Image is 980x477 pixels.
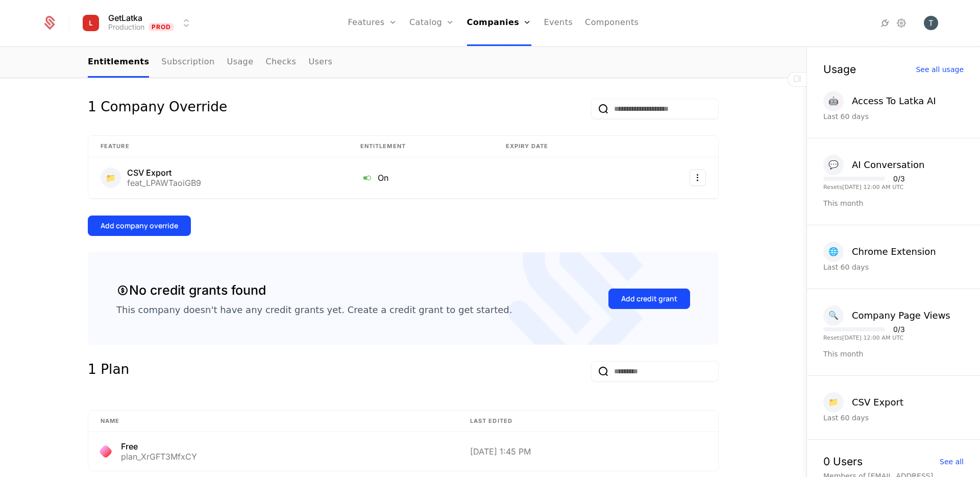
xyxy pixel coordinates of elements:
[360,171,481,184] div: On
[149,23,175,31] span: Prod
[823,305,844,326] div: 🔍
[116,304,512,316] div: This company doesn't have any credit grants yet. Create a credit grant to get started.
[608,289,690,309] button: Add credit grant
[823,242,844,262] div: 🌐
[121,442,197,450] div: Free
[101,168,121,188] div: 📁
[101,221,178,231] div: Add company override
[823,262,964,272] div: Last 60 days
[308,47,332,78] a: Users
[88,99,227,119] div: 1 Company Override
[823,392,844,413] div: 📁
[916,66,964,73] div: See all usage
[879,17,891,29] a: Integrations
[893,326,905,333] div: 0 / 3
[227,47,254,78] a: Usage
[823,155,924,175] button: 💬AI Conversation
[823,155,844,175] div: 💬
[494,136,633,157] th: Expiry date
[852,395,903,410] div: CSV Export
[823,91,844,111] div: 🤖
[823,184,905,190] div: Resets [DATE] 12:00 AM UTC
[895,17,908,29] a: Settings
[893,175,905,182] div: 0 / 3
[348,136,494,157] th: Entitlement
[82,12,193,34] button: Select environment
[823,91,936,111] button: 🤖Access To Latka AI
[108,22,144,32] div: Production
[823,392,903,413] button: 📁CSV Export
[823,335,905,341] div: Resets [DATE] 12:00 AM UTC
[88,216,191,236] button: Add company override
[823,349,964,359] div: This month
[852,158,924,172] div: AI Conversation
[116,281,266,300] div: No credit grants found
[88,411,458,432] th: Name
[924,16,938,30] button: Open user button
[621,294,677,304] div: Add credit grant
[88,47,149,78] a: Entitlements
[470,447,706,456] div: [DATE] 1:45 PM
[852,245,936,259] div: Chrome Extension
[265,47,296,78] a: Checks
[127,169,201,177] div: CSV Export
[940,458,964,465] div: See all
[823,64,856,75] div: Usage
[88,47,332,78] ul: Choose Sub Page
[88,361,129,381] div: 1 Plan
[823,456,863,467] div: 0 Users
[823,198,964,208] div: This month
[88,47,719,78] nav: Main
[823,413,964,423] div: Last 60 days
[823,242,936,262] button: 🌐Chrome Extension
[852,308,950,323] div: Company Page Views
[852,94,936,108] div: Access To Latka AI
[127,179,201,187] div: feat_LPAWTaoiGB9
[121,452,197,461] div: plan_XrGFT3MfxCY
[924,16,938,30] img: Tsovak Harutyunyan
[690,170,706,186] button: Select action
[458,411,718,432] th: Last edited
[88,136,348,157] th: Feature
[161,47,214,78] a: Subscription
[79,11,103,35] img: GetLatka
[823,111,964,122] div: Last 60 days
[108,14,142,22] span: GetLatka
[823,305,950,326] button: 🔍Company Page Views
